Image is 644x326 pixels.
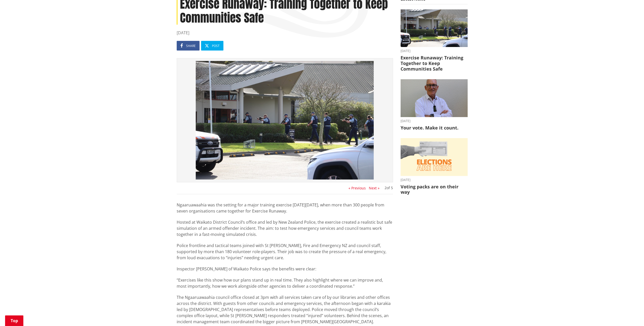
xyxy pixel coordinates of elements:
[186,44,196,48] span: Share
[177,202,393,214] p: Ngaaruawaahia was the setting for a major training exercise [DATE][DATE], when more than 300 peop...
[177,219,393,237] p: Hosted at Waikato District Council’s office and led by New Zealand Police, the exercise created a...
[201,41,223,51] a: Post
[401,120,468,123] time: [DATE]
[177,277,393,289] p: “Exercises like this show how our plans stand up in real time. They also highlight where we can i...
[401,9,468,72] a: [DATE] Exercise Runaway: Training Together to Keep Communities Safe
[401,138,468,195] a: [DATE] Voting packs are on their way
[177,30,393,36] time: [DATE]
[177,41,200,51] a: Share
[179,61,390,180] img: IMG_2108
[349,186,366,190] button: « Previous
[385,186,393,190] div: of 5
[401,55,468,72] h3: Exercise Runaway: Training Together to Keep Communities Safe
[177,242,393,261] p: Police frontline and tactical teams joined with St [PERSON_NAME], Fire and Emergency NZ and counc...
[5,315,23,326] a: Top
[401,184,468,195] h3: Voting packs are on their way
[401,125,468,131] h3: Your vote. Make it count.
[385,185,387,190] span: 2
[177,294,393,325] p: The Ngaaruawaahia council office closed at 3pm with all services taken care of by our libraries a...
[212,44,220,48] span: Post
[369,186,379,190] button: Next »
[401,79,468,131] a: [DATE] Your vote. Make it count.
[401,50,468,53] time: [DATE]
[621,305,639,323] iframe: Messenger Launcher
[401,178,468,182] time: [DATE]
[177,266,393,272] p: Inspector [PERSON_NAME] of Waikato Police says the benefits were clear:
[401,138,468,176] img: Elections are here
[401,9,468,47] img: AOS Exercise Runaway
[401,79,468,117] img: Craig Hobbs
